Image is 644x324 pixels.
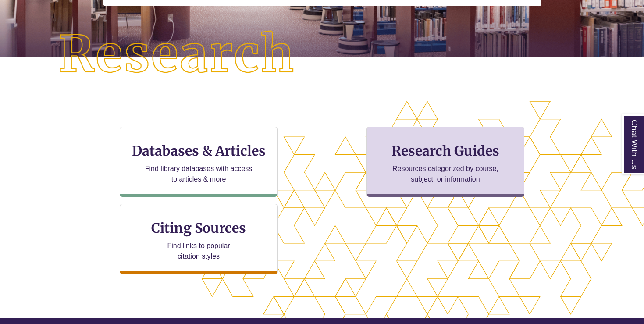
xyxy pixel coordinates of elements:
h3: Databases & Articles [127,142,270,159]
img: Research [32,4,322,105]
h3: Citing Sources [145,220,252,236]
h3: Research Guides [374,142,517,159]
a: Databases & Articles Find library databases with access to articles & more [120,127,278,197]
p: Resources categorized by course, subject, or information [388,164,503,185]
p: Find links to popular citation styles [156,241,242,262]
a: Citing Sources Find links to popular citation styles [120,204,278,274]
a: Research Guides Resources categorized by course, subject, or information [366,127,524,197]
p: Find library databases with access to articles & more [142,164,256,185]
